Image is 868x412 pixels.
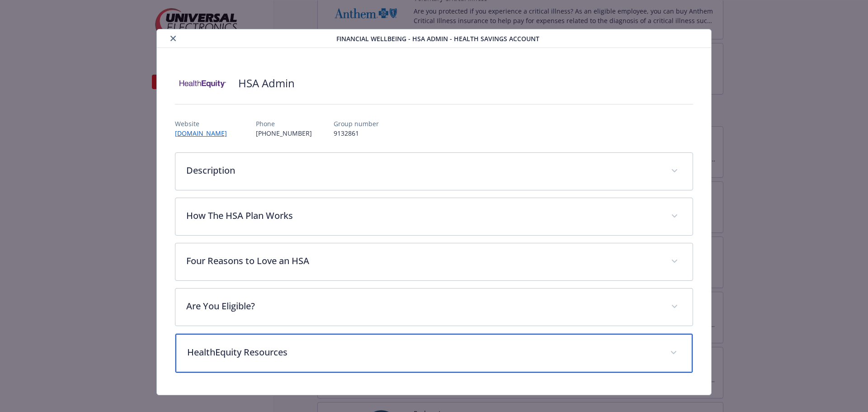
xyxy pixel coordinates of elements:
[175,243,693,280] div: Four Reasons to Love an HSA
[256,128,312,138] p: [PHONE_NUMBER]
[168,33,179,44] button: close
[187,346,660,359] p: HealthEquity Resources
[186,209,660,223] p: How The HSA Plan Works
[238,76,295,91] h2: HSA Admin
[186,164,660,177] p: Description
[256,119,312,128] p: Phone
[186,299,660,313] p: Are You Eligible?
[175,119,234,128] p: Website
[186,254,660,268] p: Four Reasons to Love an HSA
[175,334,693,373] div: HealthEquity Resources
[175,70,229,97] img: Health Equity
[175,129,234,137] a: [DOMAIN_NAME]
[334,119,379,128] p: Group number
[175,153,693,190] div: Description
[336,34,539,43] span: Financial Wellbeing - HSA Admin - Health Savings Account
[334,128,379,138] p: 9132861
[175,198,693,235] div: How The HSA Plan Works
[87,29,781,395] div: details for plan Financial Wellbeing - HSA Admin - Health Savings Account
[175,289,693,326] div: Are You Eligible?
